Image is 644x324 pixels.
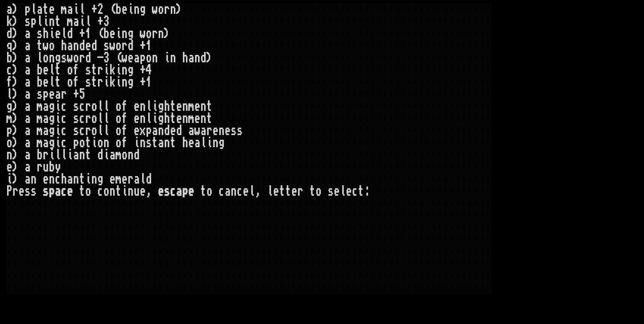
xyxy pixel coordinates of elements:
div: r [97,76,103,88]
div: l [97,112,103,125]
div: f [122,112,128,125]
div: i [128,3,134,15]
div: i [91,137,97,149]
div: c [61,137,67,149]
div: t [91,64,97,76]
div: i [103,76,109,88]
div: n [152,52,158,64]
div: n [170,3,176,15]
div: c [6,64,12,76]
div: o [67,64,73,76]
div: g [140,3,146,15]
div: a [43,112,49,125]
div: l [55,149,61,161]
div: l [97,125,103,137]
div: i [49,28,55,40]
div: p [146,125,152,137]
div: 3 [103,52,109,64]
div: o [146,52,152,64]
div: a [188,52,194,64]
div: l [61,149,67,161]
div: k [6,15,12,28]
div: a [73,149,79,161]
div: m [116,149,122,161]
div: m [37,137,43,149]
div: n [49,52,55,64]
div: m [37,125,43,137]
div: f [6,76,12,88]
div: w [122,52,128,64]
div: b [37,76,43,88]
div: a [25,137,31,149]
div: i [79,15,85,28]
div: o [91,100,97,112]
div: i [116,76,122,88]
div: 1 [146,76,152,88]
div: a [152,125,158,137]
div: t [85,137,91,149]
div: f [73,76,79,88]
div: m [67,15,73,28]
div: e [213,125,219,137]
div: a [134,52,140,64]
div: b [37,64,43,76]
div: r [122,40,128,52]
div: w [109,40,116,52]
div: e [43,64,49,76]
div: n [158,28,164,40]
div: h [43,28,49,40]
div: d [67,28,73,40]
div: f [122,100,128,112]
div: ) [12,125,19,137]
div: 2 [97,3,103,15]
div: o [116,137,122,149]
div: n [122,28,128,40]
div: 1 [146,40,152,52]
div: + [79,28,85,40]
div: t [37,40,43,52]
div: i [116,28,122,40]
div: s [85,76,91,88]
div: + [73,88,79,100]
div: l [200,137,206,149]
div: d [85,52,91,64]
div: n [200,100,206,112]
div: s [73,112,79,125]
div: e [55,28,61,40]
div: d [164,125,170,137]
div: l [146,100,152,112]
div: p [43,88,49,100]
div: c [61,125,67,137]
div: s [37,28,43,40]
div: g [128,64,134,76]
div: e [6,161,12,173]
div: l [79,3,85,15]
div: f [122,137,128,149]
div: i [55,137,61,149]
div: d [6,28,12,40]
div: i [152,100,158,112]
div: ) [12,52,19,64]
div: c [79,112,85,125]
div: r [85,112,91,125]
div: g [6,100,12,112]
div: a [43,125,49,137]
div: i [55,112,61,125]
div: l [37,52,43,64]
div: o [97,137,103,149]
div: ) [12,76,19,88]
div: f [73,64,79,76]
div: s [25,15,31,28]
div: m [37,112,43,125]
div: ) [12,28,19,40]
div: t [55,76,61,88]
div: m [61,3,67,15]
div: e [134,112,140,125]
div: n [164,137,170,149]
div: ) [12,64,19,76]
div: n [170,52,176,64]
div: b [103,28,109,40]
div: w [194,125,200,137]
div: h [164,112,170,125]
div: g [158,100,164,112]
